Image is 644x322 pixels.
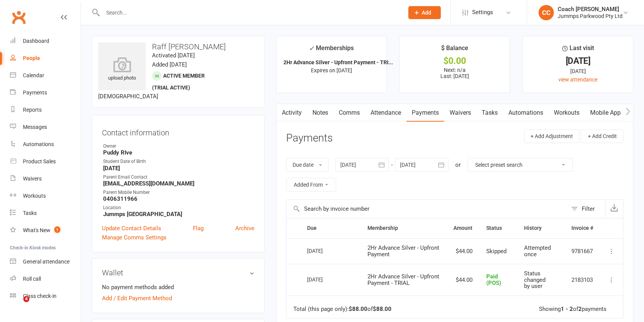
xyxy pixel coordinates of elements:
[567,200,605,218] button: Filter
[98,42,258,51] h3: Raff [PERSON_NAME]
[585,104,626,122] a: Mobile App
[530,57,626,65] div: [DATE]
[558,13,623,20] div: Jummps Parkwood Pty Ltd
[549,104,585,122] a: Workouts
[447,238,479,264] td: $44.00
[103,189,254,196] div: Parent Mobile Number
[23,38,49,44] div: Dashboard
[581,129,623,143] button: + Add Credit
[10,50,81,67] a: People
[10,136,81,153] a: Automations
[193,224,204,233] a: Flag
[283,59,393,65] strong: 2Hr Advance Silver - Upfront Payment - TRI...
[373,306,392,312] strong: $88.00
[286,158,328,172] button: Due date
[367,273,439,286] span: 2Hr Advance Silver - Upfront Payment - TRIAL
[365,104,406,122] a: Attendance
[309,45,314,52] i: ✓
[455,160,461,169] div: or
[582,204,595,213] div: Filter
[10,170,81,187] a: Waivers
[103,180,254,187] strong: [EMAIL_ADDRESS][DOMAIN_NAME]
[300,218,361,238] th: Due
[23,72,44,78] div: Calendar
[23,158,56,164] div: Product Sales
[10,270,81,288] a: Roll call
[235,224,254,233] a: Archive
[444,104,476,122] a: Waivers
[10,222,81,239] a: What's New1
[103,174,254,181] div: Parent Email Contact
[23,276,41,282] div: Roll call
[23,193,46,199] div: Workouts
[558,76,597,83] a: view attendance
[23,176,42,182] div: Waivers
[10,101,81,119] a: Reports
[23,293,57,299] div: Class check-in
[102,283,254,292] li: No payment methods added
[367,244,439,258] span: 2Hr Advance Silver - Upfront Payment
[565,238,600,264] td: 9781667
[102,268,254,277] h3: Wallet
[10,288,81,305] a: Class kiosk mode
[361,218,447,238] th: Membership
[23,227,50,233] div: What's New
[286,200,567,218] input: Search by invoice number
[422,10,431,16] span: Add
[152,73,205,91] span: Active member (trial active)
[10,84,81,101] a: Payments
[561,306,573,312] strong: 1 - 2
[23,124,47,130] div: Messages
[311,67,352,73] span: Expires on [DATE]
[103,158,254,165] div: Student Date of Birth
[103,195,254,202] strong: 0406311966
[472,4,493,21] span: Settings
[152,52,195,59] time: Activated [DATE]
[103,165,254,172] strong: [DATE]
[10,187,81,205] a: Workouts
[307,245,342,257] div: [DATE]
[102,125,254,137] h3: Contact information
[406,67,503,79] p: Next: n/a Last: [DATE]
[307,104,333,122] a: Notes
[103,149,254,156] strong: Puddy RIve
[447,264,479,296] td: $44.00
[441,43,468,57] div: $ Balance
[565,264,600,296] td: 2183103
[562,43,594,57] div: Last visit
[539,306,607,312] div: Showing of payments
[103,211,254,218] strong: Jummps [GEOGRAPHIC_DATA]
[277,104,307,122] a: Activity
[10,33,81,50] a: Dashboard
[530,67,626,75] div: [DATE]
[486,273,501,286] span: Paid (POS)
[408,6,441,19] button: Add
[8,296,26,314] iframe: Intercom live chat
[23,107,42,113] div: Reports
[100,7,398,18] input: Search...
[23,55,40,61] div: People
[23,210,37,216] div: Tasks
[23,141,54,147] div: Automations
[333,104,365,122] a: Comms
[524,270,545,289] span: Status changed by user
[286,132,333,144] h3: Payments
[293,306,392,312] div: Total (this page only): of
[152,61,187,68] time: Added [DATE]
[558,6,623,13] div: Coach [PERSON_NAME]
[476,104,503,122] a: Tasks
[286,178,336,192] button: Added From
[98,93,158,100] span: [DEMOGRAPHIC_DATA]
[10,119,81,136] a: Messages
[578,306,582,312] strong: 2
[10,253,81,270] a: General attendance kiosk mode
[524,244,551,258] span: Attempted once
[23,296,29,302] span: 4
[406,57,503,65] div: $0.00
[539,5,554,20] div: CC
[10,67,81,84] a: Calendar
[102,224,161,233] a: Update Contact Details
[309,43,354,57] div: Memberships
[565,218,600,238] th: Invoice #
[479,218,517,238] th: Status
